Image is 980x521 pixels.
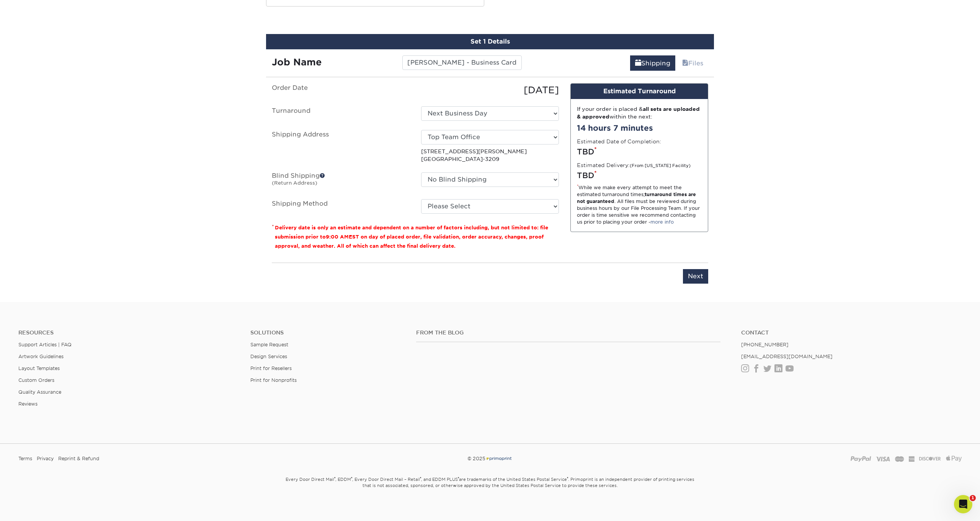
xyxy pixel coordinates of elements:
[485,456,512,461] img: Primoprint
[18,453,32,464] a: Terms
[415,83,565,97] div: [DATE]
[571,84,708,99] div: Estimated Turnaround
[250,377,297,383] a: Print for Nonprofits
[741,354,833,359] a: [EMAIL_ADDRESS][DOMAIN_NAME]
[954,495,972,513] iframe: Intercom live chat
[577,122,702,134] div: 14 hours 7 minutes
[577,146,702,157] div: TBD
[630,55,675,71] a: Shipping
[58,453,99,464] a: Reprint & Refund
[266,83,415,97] label: Order Date
[18,401,38,407] a: Reviews
[351,476,352,480] sup: ®
[266,130,415,163] label: Shipping Address
[577,192,696,204] strong: turnaround times are not guaranteed
[18,389,61,395] a: Quality Assurance
[331,453,649,464] div: © 2025
[250,354,287,359] a: Design Services
[577,184,702,226] div: While we make every attempt to meet the estimated turnaround times; . All files must be reviewed ...
[275,225,548,249] small: Delivery date is only an estimate and dependent on a number of factors including, but not limited...
[577,170,702,181] div: TBD
[683,269,708,284] input: Next
[18,354,64,359] a: Artwork Guidelines
[334,476,335,480] sup: ®
[402,55,521,70] input: Enter a job name
[266,199,415,214] label: Shipping Method
[567,476,568,480] sup: ®
[577,161,691,169] label: Estimated Delivery:
[677,55,708,71] a: Files
[577,138,661,145] label: Estimated Date of Completion:
[650,219,674,225] a: more info
[250,342,288,347] a: Sample Request
[741,342,789,347] a: [PHONE_NUMBER]
[18,329,239,336] h4: Resources
[250,329,405,336] h4: Solutions
[266,474,714,507] small: Every Door Direct Mail , EDDM , Every Door Direct Mail – Retail , and EDDM PLUS are trademarks of...
[18,365,60,371] a: Layout Templates
[416,329,720,336] h4: From the Blog
[18,342,72,347] a: Support Articles | FAQ
[266,106,415,121] label: Turnaround
[272,180,317,186] small: (Return Address)
[272,57,322,68] strong: Job Name
[458,476,459,480] sup: ®
[266,34,714,49] div: Set 1 Details
[577,105,702,121] div: If your order is placed & within the next:
[420,476,421,480] sup: ®
[682,60,688,67] span: files
[970,495,976,501] span: 1
[635,60,641,67] span: shipping
[266,172,415,190] label: Blind Shipping
[18,377,54,383] a: Custom Orders
[741,329,962,336] a: Contact
[630,163,691,168] small: (From [US_STATE] Facility)
[326,234,349,240] span: 9:00 AM
[37,453,54,464] a: Privacy
[421,148,559,163] p: [STREET_ADDRESS][PERSON_NAME] [GEOGRAPHIC_DATA]-3209
[250,365,292,371] a: Print for Resellers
